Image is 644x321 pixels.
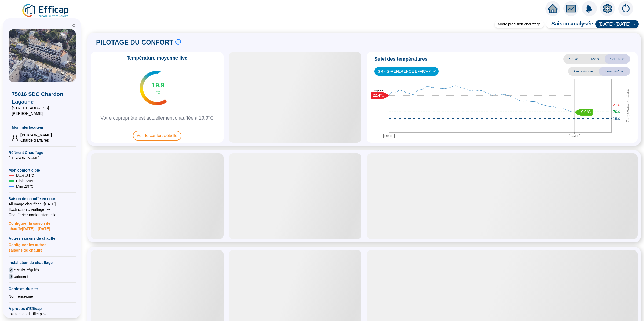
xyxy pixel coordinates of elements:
[9,286,76,292] span: Contexte du site
[20,132,52,138] span: [PERSON_NAME]
[16,184,34,189] span: Mini : 19 °C
[613,103,620,107] tspan: 21.0
[618,1,633,16] img: alerts
[605,54,630,64] span: Semaine
[12,105,72,116] span: [STREET_ADDRESS][PERSON_NAME]
[9,150,76,155] span: Référent Chauffage
[599,20,635,28] span: 2024-2025
[579,110,591,114] text: 19.9°C
[9,241,76,253] span: Configurer les autres saisons de chauffe
[378,67,436,75] span: GR - G-REFERENCE EFFICAP
[9,311,76,317] span: Installation d'Efficap : --
[9,260,76,265] span: Installation de chauffage
[16,173,35,178] span: Maxi : 21 °C
[566,4,576,13] span: fund
[9,306,76,311] span: A propos d'Efficap
[9,196,76,201] span: Saison de chauffe en cours
[14,267,39,273] span: circuits régulés
[613,109,620,114] tspan: 20.0
[14,274,28,279] span: batiment
[613,116,620,120] tspan: 19.0
[383,134,395,138] tspan: [DATE]
[563,54,586,64] span: Saison
[9,212,76,217] span: Chaufferie : non fonctionnelle
[152,81,164,90] span: 19.9
[16,178,35,184] span: Cible : 20 °C
[20,138,52,143] span: Chargé d'affaires
[546,20,593,28] span: Saison analysée
[21,3,70,18] img: efficap energie logo
[9,294,76,299] div: Non renseigné
[599,67,630,76] span: Sans min/max
[96,38,173,47] span: PILOTAGE DU CONFORT
[9,168,76,173] span: Mon confort cible
[123,54,191,62] span: Température moyenne live
[72,24,76,27] span: double-left
[603,4,612,13] span: setting
[140,71,167,105] img: indicateur températures
[133,131,181,141] span: Voir le confort détaillé
[95,114,219,122] span: Votre copropriété est actuellement chauffée à 19.9°C
[9,201,76,207] span: Allumage chauffage : [DATE]
[12,125,72,130] span: Mon interlocuteur
[156,90,160,95] span: °C
[586,54,605,64] span: Mois
[373,93,385,97] text: 22.4°C
[9,236,76,241] span: Autres saisons de chauffe
[625,89,630,123] tspan: Températures cibles
[495,20,544,28] div: Mode précision chauffage
[632,23,636,26] span: down
[9,217,76,231] span: Configurer la saison de chauffe [DATE] - [DATE]
[9,155,76,161] span: [PERSON_NAME]
[548,4,558,13] span: home
[568,67,599,76] span: Avec min/max
[9,274,13,279] span: 0
[12,90,72,105] span: 75016 SDC Chardon Lagache
[175,39,181,45] span: info-circle
[374,55,427,63] span: Suivi des températures
[433,70,436,73] span: down
[9,207,76,212] span: Exctinction chauffage : --
[12,134,18,141] span: user
[9,267,13,273] span: 2
[582,1,597,16] img: alerts
[374,89,383,92] text: Moyenne
[569,134,580,138] tspan: [DATE]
